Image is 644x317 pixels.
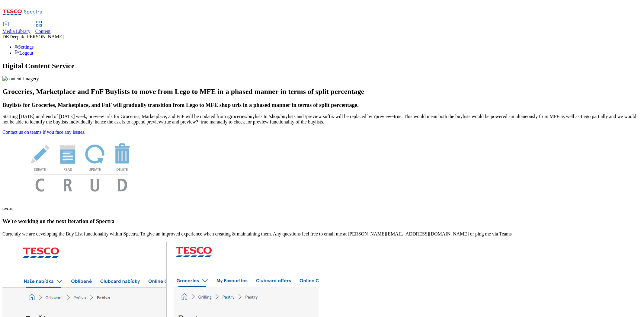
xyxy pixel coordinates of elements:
[35,21,51,34] a: Content
[2,135,159,198] img: News Image
[2,21,30,34] a: Media Library
[2,102,642,108] h3: Buylists for Groceries, Marketplace, and FnF will gradually transition from Lego to MFE shop urls...
[2,29,30,34] span: Media Library
[2,34,9,39] span: DK
[14,50,33,56] a: Logout
[2,62,642,70] h1: Digital Content Service
[14,44,34,50] a: Settings
[2,88,642,96] h2: Groceries, Marketplace and FnF Buylists to move from Lego to MFE in a phased manner in terms of s...
[2,231,642,237] p: Currently we are developing the Buy List functionality within Spectra. To give an improved experi...
[2,218,642,225] h3: We're working on the next iteration of Spectra
[2,114,642,125] p: Starting [DATE] until end of [DATE] week, preview urls for Groceries, Marketplace, and FnF will b...
[2,130,85,135] a: Contact us on teams if you face any issues.
[2,207,642,210] h6: [DATE]
[9,34,64,39] span: Deepak [PERSON_NAME]
[2,76,39,82] img: content-imagery
[35,29,51,34] span: Content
